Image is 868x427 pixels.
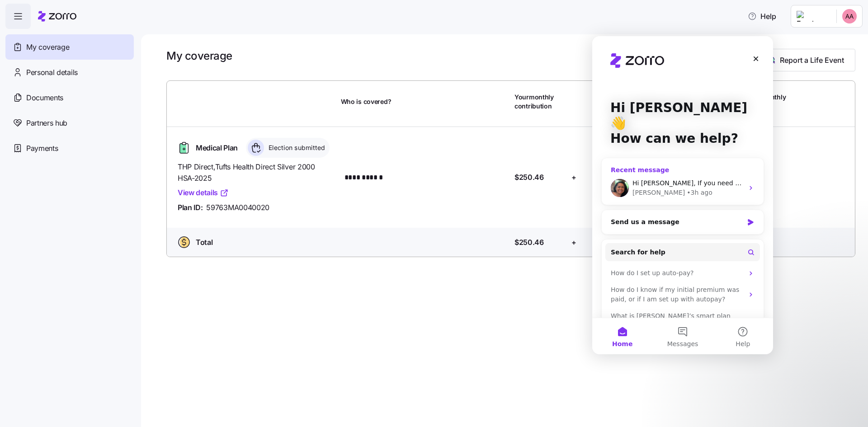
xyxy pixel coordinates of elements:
[5,136,134,161] a: Payments
[26,143,58,154] span: Payments
[13,207,168,225] button: Search for help
[514,237,544,248] span: $250.46
[780,55,844,66] span: Report a Life Event
[19,232,151,242] div: How do I set up auto-pay?
[5,85,134,110] a: Documents
[5,34,134,60] a: My coverage
[26,67,78,78] span: Personal details
[19,249,151,268] div: How do I know if my initial premium was paid, or if I am set up with autopay?
[75,305,106,311] span: Messages
[514,172,544,183] span: $250.46
[60,282,120,318] button: Messages
[741,7,783,25] button: Help
[5,60,134,85] a: Personal details
[748,11,776,22] span: Help
[514,93,565,111] span: Your monthly contribution
[206,202,269,213] span: 59763MA0040020
[94,152,120,161] div: • 3h ago
[13,272,168,298] div: What is [PERSON_NAME]’s smart plan selection platform?
[797,11,829,22] img: Employer logo
[19,181,151,191] div: Send us a message
[341,97,392,106] span: Who is covered?
[9,174,172,198] div: Send us a message
[571,237,576,248] span: +
[143,305,158,311] span: Help
[266,143,325,152] span: Election submitted
[178,202,203,213] span: Plan ID:
[754,49,855,71] button: Report a Life Event
[178,161,334,184] span: THP Direct , Tufts Health Direct Silver 2000 HSA-2025
[13,245,168,272] div: How do I know if my initial premium was paid, or if I am set up with autopay?
[166,49,232,63] h1: My coverage
[26,42,69,53] span: My coverage
[26,117,67,129] span: Partners hub
[13,229,168,245] div: How do I set up auto-pay?
[196,237,212,248] span: Total
[26,92,63,103] span: Documents
[178,187,229,198] a: View details
[196,142,238,154] span: Medical Plan
[156,14,172,31] div: Close
[40,152,93,161] div: [PERSON_NAME]
[842,9,857,23] img: 8f6ddf205d3a4cb90988111ae25d5134
[5,110,134,136] a: Partners hub
[19,275,151,294] div: What is [PERSON_NAME]’s smart plan selection platform?
[19,211,73,221] span: Search for help
[20,305,40,311] span: Home
[121,282,181,318] button: Help
[592,36,773,354] iframe: Intercom live chat
[571,172,576,183] span: +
